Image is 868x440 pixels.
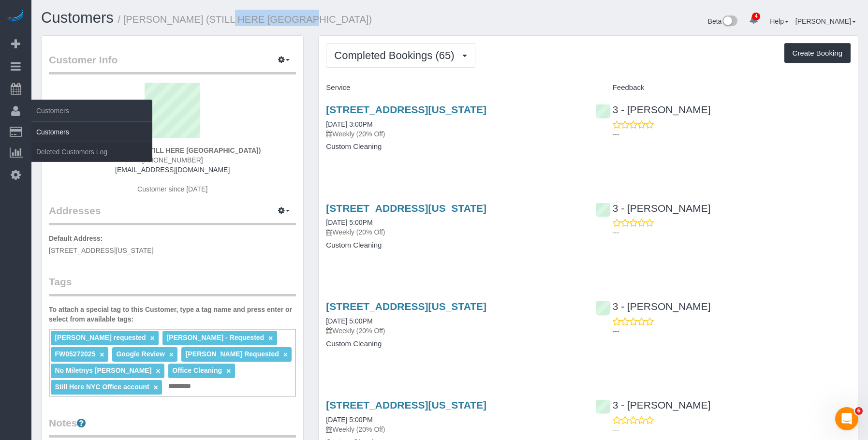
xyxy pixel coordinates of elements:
span: Office Cleaning [172,367,222,374]
span: [STREET_ADDRESS][US_STATE] [49,247,154,254]
button: Completed Bookings (65) [326,43,475,68]
a: [STREET_ADDRESS][US_STATE] [326,399,486,411]
span: [PERSON_NAME] - Requested [167,334,264,341]
legend: Customer Info [49,53,296,74]
span: [PERSON_NAME] requested [55,334,146,341]
a: [DATE] 5:00PM [326,317,372,325]
span: [PHONE_NUMBER] [142,156,203,164]
span: Google Review [116,350,164,358]
img: New interface [721,15,737,28]
span: Customers [31,100,152,122]
a: × [100,351,104,359]
h4: Custom Cleaning [326,241,581,249]
p: --- [613,425,851,435]
a: Deleted Customers Log [31,142,152,161]
a: × [268,334,273,342]
a: [DATE] 3:00PM [326,120,372,128]
a: Customers [31,122,152,142]
h4: Service [326,84,581,92]
a: Customers [41,9,114,26]
label: Default Address: [49,234,103,243]
p: Weekly (20% Off) [326,425,581,434]
iframe: Intercom live chat [835,407,858,430]
img: Automaid Logo [6,10,25,23]
a: Help [770,17,789,25]
p: --- [613,130,851,139]
legend: Tags [49,275,296,296]
a: 3 - [PERSON_NAME] [596,104,711,115]
a: × [156,367,160,375]
span: No Miletnys [PERSON_NAME] [55,367,151,374]
a: 3 - [PERSON_NAME] [596,399,711,411]
a: [DATE] 5:00PM [326,416,372,424]
a: [STREET_ADDRESS][US_STATE] [326,104,486,115]
h4: Custom Cleaning [326,143,581,151]
a: × [150,334,155,342]
a: × [154,383,158,392]
a: [DATE] 5:00PM [326,219,372,226]
h4: Feedback [596,84,851,92]
span: [PERSON_NAME] Requested [186,350,279,358]
a: [EMAIL_ADDRESS][DOMAIN_NAME] [115,166,230,174]
p: --- [613,326,851,336]
a: Beta [708,17,738,25]
strong: [PERSON_NAME] (STILL HERE [GEOGRAPHIC_DATA]) [84,147,261,154]
p: Weekly (20% Off) [326,129,581,139]
a: × [283,351,288,359]
span: 4 [752,13,760,20]
small: / [PERSON_NAME] (STILL HERE [GEOGRAPHIC_DATA]) [118,14,372,25]
p: Weekly (20% Off) [326,326,581,336]
a: × [169,351,174,359]
span: Customer since [DATE] [137,185,207,193]
span: 6 [855,407,863,415]
p: Weekly (20% Off) [326,227,581,237]
a: × [226,367,231,375]
a: 3 - [PERSON_NAME] [596,203,711,214]
span: Completed Bookings (65) [334,49,459,61]
p: --- [613,228,851,237]
a: [STREET_ADDRESS][US_STATE] [326,301,486,312]
h4: Custom Cleaning [326,340,581,348]
span: Still Here NYC Office account [55,383,149,391]
span: FW05272025 [55,350,95,358]
a: 4 [744,10,763,31]
a: [STREET_ADDRESS][US_STATE] [326,203,486,214]
ul: Customers [31,122,152,162]
legend: Notes [49,416,296,438]
a: [PERSON_NAME] [795,17,856,25]
button: Create Booking [784,43,851,63]
label: To attach a special tag to this Customer, type a tag name and press enter or select from availabl... [49,305,296,324]
a: 3 - [PERSON_NAME] [596,301,711,312]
